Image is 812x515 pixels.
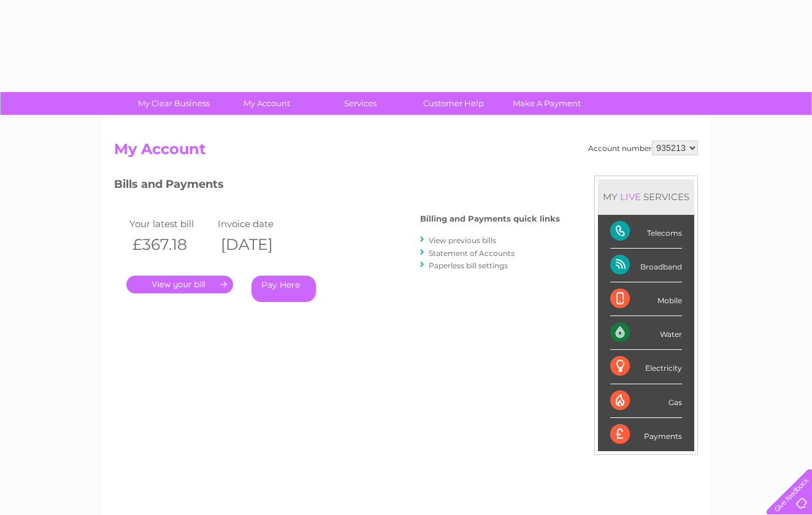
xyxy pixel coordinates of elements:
[429,261,508,270] a: Paperless bill settings
[610,384,682,418] div: Gas
[618,191,643,203] div: LIVE
[403,92,504,115] a: Customer Help
[126,276,233,293] a: .
[429,249,515,258] a: Statement of Accounts
[610,316,682,350] div: Water
[114,176,560,197] h3: Bills and Payments
[310,92,411,115] a: Services
[215,215,303,232] td: Invoice date
[598,179,694,214] div: MY SERVICES
[610,418,682,451] div: Payments
[251,276,316,302] a: Pay Here
[610,215,682,249] div: Telecoms
[610,350,682,384] div: Electricity
[588,141,698,155] div: Account number
[114,141,698,164] h2: My Account
[610,282,682,316] div: Mobile
[126,232,215,257] th: £367.18
[215,232,303,257] th: [DATE]
[429,236,496,245] a: View previous bills
[126,215,215,232] td: Your latest bill
[420,214,560,223] h4: Billing and Payments quick links
[610,249,682,282] div: Broadband
[496,92,597,115] a: Make A Payment
[123,92,224,115] a: My Clear Business
[216,92,318,115] a: My Account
